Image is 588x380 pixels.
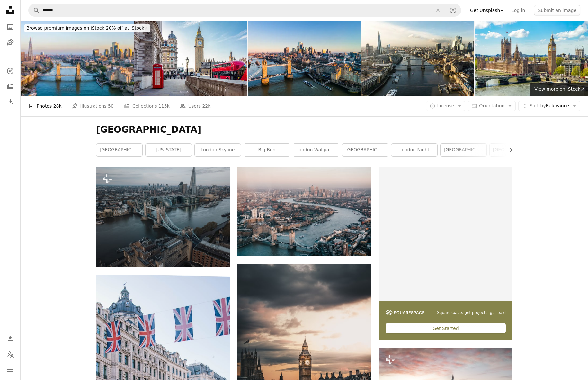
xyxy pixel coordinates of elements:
button: Sort byRelevance [518,101,580,111]
button: Search Unsplash [29,4,40,16]
a: [GEOGRAPHIC_DATA] [342,144,388,156]
a: [GEOGRAPHIC_DATA] [490,144,536,156]
a: Explore [4,65,17,77]
img: aerial photography of London skyline during daytime [237,167,371,256]
a: Collections [4,80,17,93]
img: London cityscape with Houses of Parliament and Big Ben tower, UK [475,21,588,96]
button: Orientation [468,101,516,111]
span: License [437,103,454,108]
div: Get Started [386,323,506,333]
span: 115k [158,102,170,110]
form: Find visuals sitewide [28,4,461,17]
a: Illustrations 50 [72,96,114,116]
button: scroll list to the right [505,144,512,156]
a: london skyline [195,144,241,156]
a: [GEOGRAPHIC_DATA] [441,144,486,156]
h1: [GEOGRAPHIC_DATA] [96,124,512,136]
a: View more on iStock↗ [530,83,588,96]
a: Browse premium images on iStock|20% off at iStock↗ [21,21,154,36]
img: Aerial View of Tower Bridge and the City of London at Sunrise, UK [248,21,361,96]
button: License [426,101,466,111]
img: Panoramic Aerial View of Tower Bridge and the London City Skyline at Sunrise, UK [21,21,134,96]
span: Squarespace: get projects, get paid [437,310,506,315]
button: Language [4,348,17,361]
button: Visual search [445,4,461,16]
img: Aerial view of London and the Tower Bridge [361,21,475,96]
a: Log in [508,5,529,15]
img: file-1747939142011-51e5cc87e3c9 [386,310,424,315]
a: an aerial view of the city of london [96,214,230,220]
span: Browse premium images on iStock | [26,25,106,31]
span: Relevance [530,103,569,109]
a: Collections 115k [124,96,170,116]
img: an aerial view of the city of london [96,167,230,267]
span: View more on iStock ↗ [534,86,584,92]
span: Orientation [479,103,504,108]
span: Sort by [530,103,546,108]
div: 20% off at iStock ↗ [24,24,150,32]
button: Clear [431,4,445,16]
a: photo of car and bus near castle [96,372,230,378]
a: aerial photography of London skyline during daytime [237,208,371,214]
a: london night [391,144,437,156]
a: london wallpaper [293,144,339,156]
a: Download History [4,95,17,108]
a: Log in / Sign up [4,332,17,345]
a: Illustrations [4,36,17,49]
span: 50 [108,102,114,110]
button: Menu [4,363,17,376]
span: 22k [202,102,210,110]
a: Squarespace: get projects, get paidGet Started [379,167,512,340]
a: Photos [4,21,17,33]
img: Red telephone box and double-decker bus on Parliament square and Big Ben tower, London, UK [134,21,247,96]
button: Submit an image [534,5,580,15]
a: Users 22k [180,96,211,116]
a: big ben [244,144,290,156]
a: Get Unsplash+ [466,5,508,15]
a: [GEOGRAPHIC_DATA] [96,144,142,156]
a: [US_STATE] [146,144,192,156]
a: Big Ben tower [237,344,371,350]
